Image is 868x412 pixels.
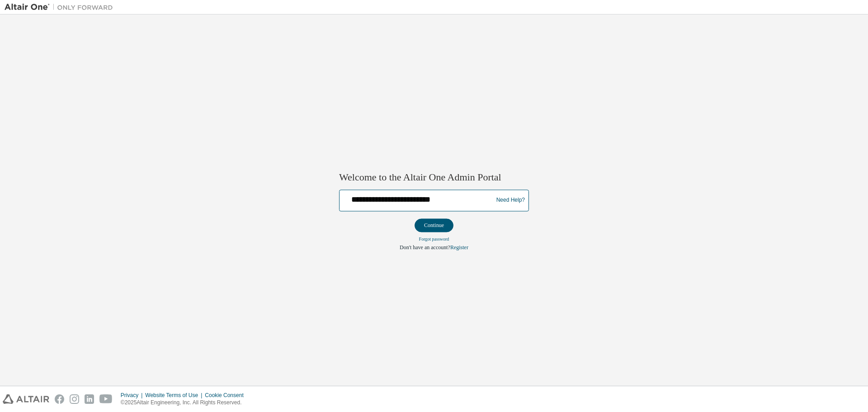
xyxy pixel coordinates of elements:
img: instagram.svg [70,394,79,404]
img: linkedin.svg [85,394,94,404]
div: Website Terms of Use [145,392,205,399]
p: © 2025 Altair Engineering, Inc. All Rights Reserved. [121,399,249,407]
img: Altair One [5,3,118,12]
a: Forgot password [419,237,449,242]
img: facebook.svg [55,394,64,404]
img: youtube.svg [99,394,113,404]
a: Register [450,244,468,251]
h2: Welcome to the Altair One Admin Portal [339,171,529,184]
img: altair_logo.svg [3,394,49,404]
button: Continue [415,218,453,232]
div: Privacy [121,392,145,399]
span: Don't have an account? [400,244,450,251]
div: Cookie Consent [205,392,249,399]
